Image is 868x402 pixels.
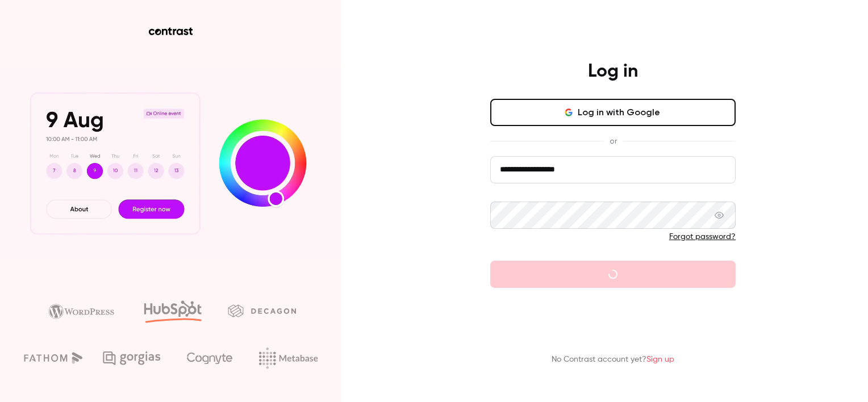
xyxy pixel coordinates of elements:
[228,304,296,317] img: decagon
[669,233,736,241] a: Forgot password?
[646,355,674,363] a: Sign up
[490,99,736,126] button: Log in with Google
[588,60,638,83] h4: Log in
[552,354,674,366] p: No Contrast account yet?
[604,135,623,147] span: or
